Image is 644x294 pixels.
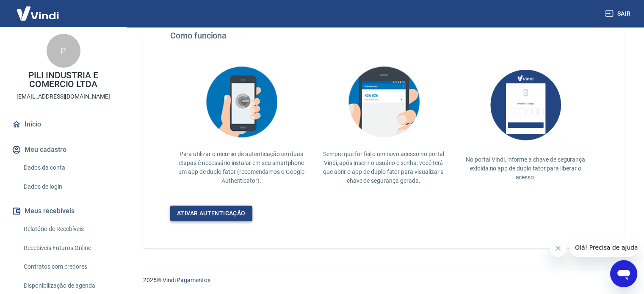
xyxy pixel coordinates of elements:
[5,6,71,13] span: Olá! Precisa de ajuda?
[20,239,116,257] a: Recebíveis Futuros Online
[170,206,252,221] a: Ativar autenticação
[143,276,624,285] p: 2025 ©
[163,277,210,283] a: Vindi Pagamentos
[10,115,116,134] a: Início
[17,92,110,101] p: [EMAIL_ADDRESS][DOMAIN_NAME]
[603,6,634,22] button: Sair
[20,159,116,176] a: Dados da conta
[10,0,65,26] img: Vindi
[20,220,116,238] a: Relatório de Recebíveis
[199,61,284,143] img: explication-mfa2.908d58f25590a47144d3.png
[550,240,567,257] iframe: Fechar mensagem
[10,202,116,220] button: Meus recebíveis
[170,30,597,41] h4: Como funciona
[47,34,80,68] div: P
[461,155,590,182] p: No portal Vindi, informe a chave de segurança exibida no app de duplo fator para liberar o acesso.
[319,150,448,185] p: Sempre que for feito um novo acesso no portal Vindi, após inserir o usuário e senha, você terá qu...
[20,258,116,275] a: Contratos com credores
[610,260,637,287] iframe: Botão para abrir a janela de mensagens
[177,150,306,185] p: Para utilizar o recurso de autenticação em duas etapas é necessário instalar em seu smartphone um...
[10,140,116,159] button: Meu cadastro
[20,178,116,195] a: Dados de login
[7,71,120,89] p: PILI INDUSTRIA E COMERCIO LTDA
[483,61,568,148] img: AUbNX1O5CQAAAABJRU5ErkJggg==
[341,61,426,143] img: explication-mfa3.c449ef126faf1c3e3bb9.png
[570,238,637,257] iframe: Mensagem da empresa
